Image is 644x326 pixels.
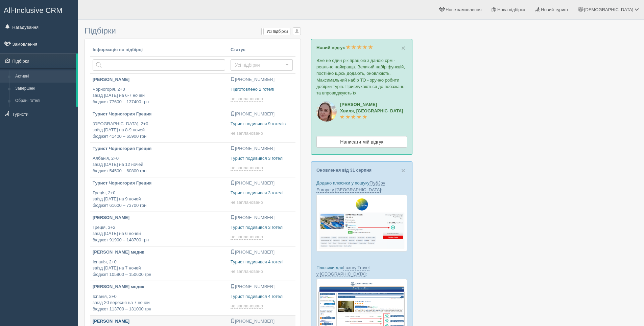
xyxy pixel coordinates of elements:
[231,165,264,171] a: не заплановано
[316,265,369,277] a: Luxury Travel у [GEOGRAPHIC_DATA]
[90,108,228,143] a: Турист Чорногория Греция [GEOGRAPHIC_DATA], 2+0заїзд [DATE] на 8-9 ночейбюджет 41400 – 65900 грн
[340,102,403,120] a: [PERSON_NAME]Хвиля, [GEOGRAPHIC_DATA]
[235,62,284,68] span: Усі підбірки
[231,96,264,102] a: не заплановано
[4,6,63,15] span: All-Inclusive CRM
[316,45,373,50] a: Новий відгук
[316,168,372,173] a: Оновлення від 31 серпня
[231,146,293,152] p: [PHONE_NUMBER]
[93,284,225,290] p: [PERSON_NAME] медик
[93,224,225,243] p: Греція, 3+2 заїзд [DATE] на 6 ночей бюджет 91900 – 148700 грн
[93,155,225,174] p: Албанія, 2+0 заїзд [DATE] на 12 ночей бюджет 54500 – 60800 грн
[93,59,225,71] input: Пошук за країною або туристом
[231,96,263,102] span: не заплановано
[12,95,76,107] a: Обрані готелі
[93,180,225,187] p: Турист Чорногория Греция
[584,7,633,12] span: [DEMOGRAPHIC_DATA]
[12,70,76,83] a: Активні
[0,0,77,19] a: All-Inclusive CRM
[231,234,264,240] a: не заплановано
[316,264,407,277] p: Плюсики для :
[93,215,225,221] p: [PERSON_NAME]
[90,246,228,281] a: [PERSON_NAME] медик Іспанія, 2+0заїзд [DATE] на 7 ночейбюджет 105900 – 150600 грн
[316,180,385,192] a: Fly&Joy Europe у [GEOGRAPHIC_DATA]
[93,77,225,83] p: [PERSON_NAME]
[85,26,116,35] span: Підбірки
[231,155,293,162] p: Турист подивився 3 готелі
[90,44,228,56] th: Інформація по підбірці
[228,44,295,56] th: Статус
[231,234,263,240] span: не заплановано
[231,224,293,231] p: Турист подивився 3 готелі
[90,143,228,177] a: Турист Чорногория Греция Албанія, 2+0заїзд [DATE] на 12 ночейбюджет 54500 – 60800 грн
[401,167,405,174] button: Close
[93,249,225,256] p: [PERSON_NAME] медик
[231,303,264,309] a: не заплановано
[231,303,263,309] span: не заплановано
[90,212,228,246] a: [PERSON_NAME] Греція, 3+2заїзд [DATE] на 6 ночейбюджет 91900 – 148700 грн
[541,7,568,12] span: Новий турист
[93,259,225,278] p: Іспанія, 2+0 заїзд [DATE] на 7 ночей бюджет 105900 – 150600 грн
[93,190,225,209] p: Греція, 2+0 заїзд [DATE] на 9 ночей бюджет 61600 – 73700 грн
[93,294,225,312] p: Іспанія, 2+0 заїзд 20 вересня на 7 ночей бюджет 113700 – 131000 грн
[231,294,293,300] p: Турист подивився 4 готелі
[231,59,293,71] button: Усі підбірки
[231,269,264,274] a: не заплановано
[231,180,293,187] p: [PHONE_NUMBER]
[90,177,228,212] a: Турист Чорногория Греция Греція, 2+0заїзд [DATE] на 9 ночейбюджет 61600 – 73700 грн
[93,146,225,152] p: Турист Чорногория Греция
[231,111,293,117] p: [PHONE_NUMBER]
[262,28,290,35] label: Усі підбірки
[90,74,228,108] a: [PERSON_NAME] Чорногорія, 2+0заїзд [DATE] на 6-7 ночейбюджет 77600 – 137400 грн
[231,86,293,93] p: Підготовлено 2 готелі
[231,77,293,83] p: [PHONE_NUMBER]
[497,7,525,12] span: Нова підбірка
[316,136,407,148] a: Написати мій відгук
[93,86,225,105] p: Чорногорія, 2+0 заїзд [DATE] на 6-7 ночей бюджет 77600 – 137400 грн
[93,318,225,325] p: [PERSON_NAME]
[231,269,263,274] span: не заплановано
[231,131,263,136] span: не заплановано
[231,131,264,136] a: не заплановано
[93,111,225,117] p: Турист Чорногория Греция
[231,165,263,171] span: не заплановано
[316,195,407,252] img: fly-joy-de-proposal-crm-for-travel-agency.png
[316,57,407,96] p: Вже не один рік працюю з даною срм - реально найкраща. Великий набір функцій, постійно щось додаю...
[401,44,405,51] button: Close
[231,200,263,205] span: не заплановано
[12,83,76,95] a: Завершені
[231,190,293,196] p: Турист подивився 3 готелі
[231,318,293,325] p: [PHONE_NUMBER]
[231,200,264,205] a: не заплановано
[231,259,293,265] p: Турист подивився 4 готелі
[401,44,405,52] span: ×
[316,180,407,193] p: Додано плюсики у пошуку :
[401,167,405,174] span: ×
[231,249,293,256] p: [PHONE_NUMBER]
[231,121,293,127] p: Турист подивився 9 готелів
[231,284,293,290] p: [PHONE_NUMBER]
[90,281,228,315] a: [PERSON_NAME] медик Іспанія, 2+0заїзд 20 вересня на 7 ночейбюджет 113700 – 131000 грн
[446,7,481,12] span: Нове замовлення
[231,215,293,221] p: [PHONE_NUMBER]
[93,121,225,140] p: [GEOGRAPHIC_DATA], 2+0 заїзд [DATE] на 8-9 ночей бюджет 41400 – 65900 грн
